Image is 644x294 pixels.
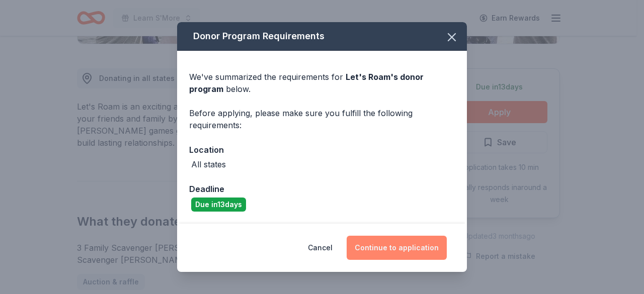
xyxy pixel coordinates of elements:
div: Due in 13 days [191,198,246,212]
div: Donor Program Requirements [177,22,467,51]
button: Cancel [308,236,333,260]
div: All states [191,158,226,170]
div: Location [189,143,455,156]
div: Deadline [189,182,455,195]
button: Continue to application [347,236,447,260]
div: Before applying, please make sure you fulfill the following requirements: [189,107,455,131]
div: We've summarized the requirements for below. [189,71,455,95]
